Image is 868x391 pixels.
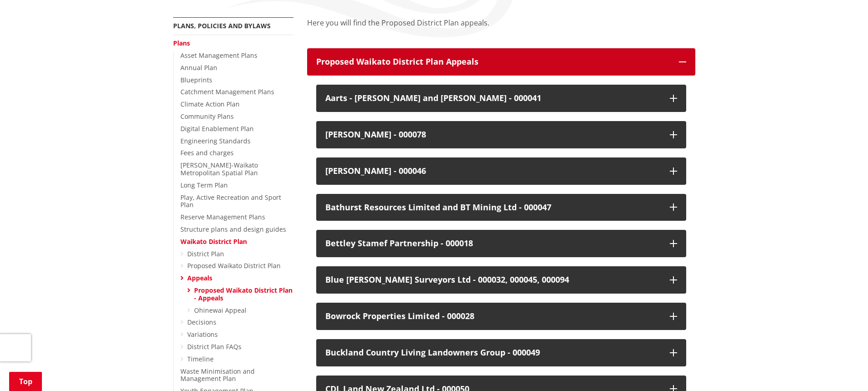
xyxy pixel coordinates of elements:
[180,237,247,246] a: Waikato District Plan
[180,137,251,145] a: Engineering Standards
[325,275,661,284] div: Blue [PERSON_NAME] Surveyors Ltd - 000032, 000045, 000094
[180,367,255,383] a: Waste Minimisation and Management Plan
[325,130,661,139] div: [PERSON_NAME] - 000078
[325,312,661,321] div: Bowrock Properties Limited - 000028
[180,213,265,221] a: Reserve Management Plans
[325,94,661,103] div: Aarts - [PERSON_NAME] and [PERSON_NAME] - 000041
[187,274,212,282] a: Appeals
[173,21,271,30] a: Plans, policies and bylaws
[180,161,258,177] a: [PERSON_NAME]-Waikato Metropolitan Spatial Plan
[180,87,274,96] a: Catchment Management Plans
[316,57,670,66] p: Proposed Waikato District Plan Appeals
[173,39,190,47] a: Plans
[316,85,686,112] button: Aarts - [PERSON_NAME] and [PERSON_NAME] - 000041
[180,76,212,84] a: Blueprints
[316,230,686,257] button: Bettley Stamef Partnership - 000018
[180,124,254,133] a: Digital Enablement Plan
[187,355,214,363] a: Timeline
[187,342,241,351] a: District Plan FAQs
[194,306,247,315] a: Ohinewai Appeal
[187,318,216,326] a: Decisions
[180,148,234,157] a: Fees and charges
[325,239,661,248] div: Bettley Stamef Partnership - 000018
[180,181,228,189] a: Long Term Plan
[307,17,695,39] p: Here you will find the Proposed District Plan appeals.
[187,330,218,339] a: Variations
[180,193,281,209] a: Play, Active Recreation and Sport Plan
[9,372,42,391] a: Top
[316,339,686,366] button: Buckland Country Living Landowners Group - 000049
[180,100,240,108] a: Climate Action Plan
[325,348,661,357] div: Buckland Country Living Landowners Group - 000049
[307,48,695,76] button: Proposed Waikato District Plan Appeals
[316,121,686,148] button: [PERSON_NAME] - 000078
[180,63,217,72] a: Annual Plan
[187,249,224,258] a: District Plan
[194,286,293,302] a: Proposed Waikato District Plan - Appeals
[180,225,286,234] a: Structure plans and design guides
[316,194,686,221] button: Bathurst Resources Limited and BT Mining Ltd - 000047
[826,353,859,386] iframe: Messenger Launcher
[316,266,686,294] button: Blue [PERSON_NAME] Surveyors Ltd - 000032, 000045, 000094
[187,261,281,270] a: Proposed Waikato District Plan
[325,203,661,212] div: Bathurst Resources Limited and BT Mining Ltd - 000047
[325,167,661,176] div: [PERSON_NAME] - 000046
[180,51,257,60] a: Asset Management Plans
[316,303,686,330] button: Bowrock Properties Limited - 000028
[316,157,686,185] button: [PERSON_NAME] - 000046
[180,112,234,121] a: Community Plans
